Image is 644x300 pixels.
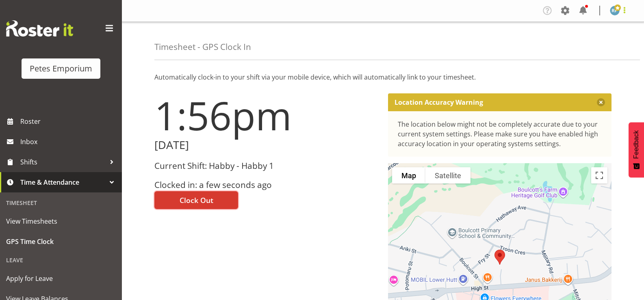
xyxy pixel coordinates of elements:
img: Rosterit website logo [6,20,73,37]
div: Petes Emporium [30,63,92,75]
div: The location below might not be completely accurate due to your current system settings. Please m... [398,119,602,149]
h1: 1:56pm [154,93,378,137]
span: Feedback [633,130,640,159]
button: Feedback - Show survey [629,122,644,177]
button: Toggle fullscreen view [591,167,607,183]
button: Clock Out [154,191,238,209]
h2: [DATE] [154,139,378,151]
p: Automatically clock-in to your shift via your mobile device, which will automatically link to you... [154,72,611,82]
span: GPS Time Clock [6,235,116,248]
span: Apply for Leave [6,272,116,285]
button: Show satellite imagery [425,167,471,183]
p: Location Accuracy Warning [395,98,483,106]
h3: Current Shift: Habby - Habby 1 [154,161,378,171]
span: Clock Out [180,195,213,205]
span: Shifts [20,156,106,168]
div: Leave [2,252,120,268]
button: Close message [597,98,605,106]
a: GPS Time Clock [2,231,120,252]
span: Time & Attendance [20,176,106,188]
h3: Clocked in: a few seconds ago [154,180,378,190]
a: Apply for Leave [2,268,120,289]
span: Inbox [20,136,118,148]
span: Roster [20,115,118,127]
img: reina-puketapu721.jpg [610,6,620,15]
span: View Timesheets [6,215,116,227]
h4: Timesheet - GPS Clock In [154,42,251,52]
div: Timesheet [2,194,120,211]
button: Show street map [392,167,425,183]
a: View Timesheets [2,211,120,231]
